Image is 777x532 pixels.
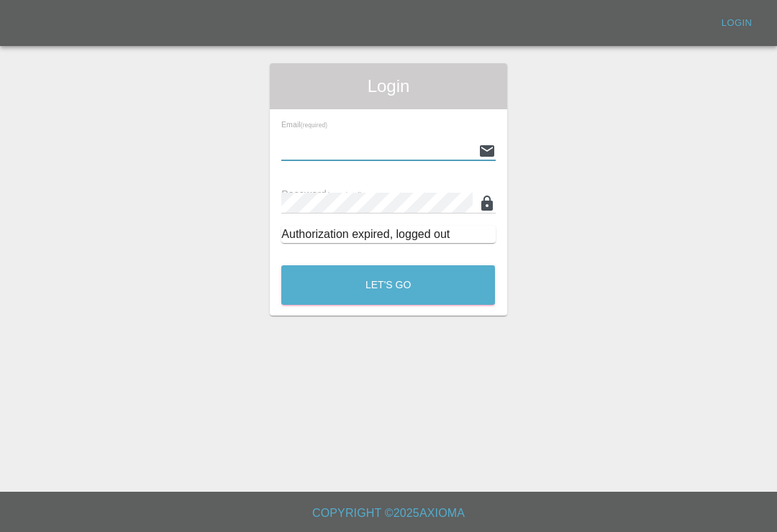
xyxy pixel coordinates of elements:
div: Authorization expired, logged out [281,226,495,243]
h6: Copyright © 2025 Axioma [12,503,765,523]
small: (required) [327,191,363,199]
a: Login [714,12,760,35]
span: Login [281,75,495,98]
small: (required) [301,122,327,129]
span: Email [281,120,327,129]
button: Let's Go [281,265,495,305]
span: Password [281,188,362,200]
